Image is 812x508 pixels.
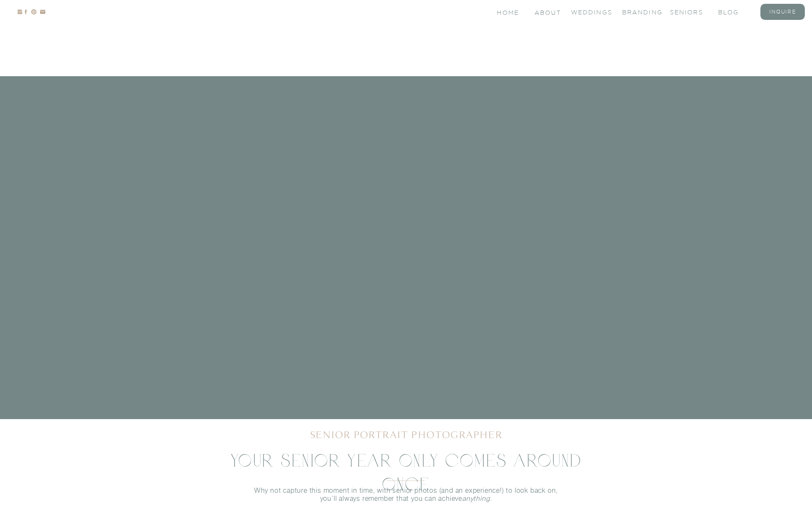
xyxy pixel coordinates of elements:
i: anything [462,494,490,502]
h2: Your senior year only comes around once [203,448,609,473]
a: Home [497,8,520,16]
a: seniors [670,8,704,15]
a: branding [622,8,656,15]
a: About [535,8,560,16]
a: blog [718,8,752,15]
a: Weddings [571,8,605,15]
h1: senior portrait photographer [248,429,564,445]
a: inquire [766,8,800,15]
